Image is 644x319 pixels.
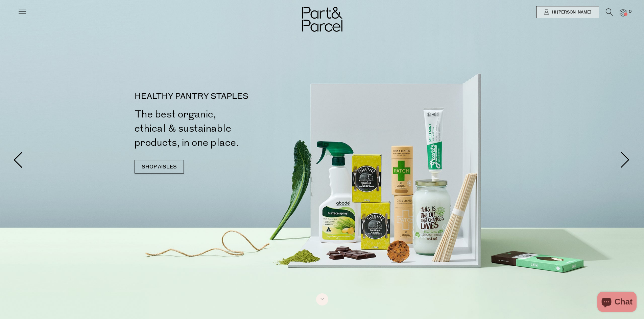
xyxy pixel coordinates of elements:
[550,9,591,15] span: Hi [PERSON_NAME]
[627,9,633,15] span: 0
[536,6,599,18] a: Hi [PERSON_NAME]
[595,292,639,314] inbox-online-store-chat: Shopify online store chat
[620,9,626,16] a: 0
[135,107,325,150] h2: The best organic, ethical & sustainable products, in one place.
[302,7,342,32] img: Part&Parcel
[135,160,184,174] a: SHOP AISLES
[135,92,325,101] p: HEALTHY PANTRY STAPLES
